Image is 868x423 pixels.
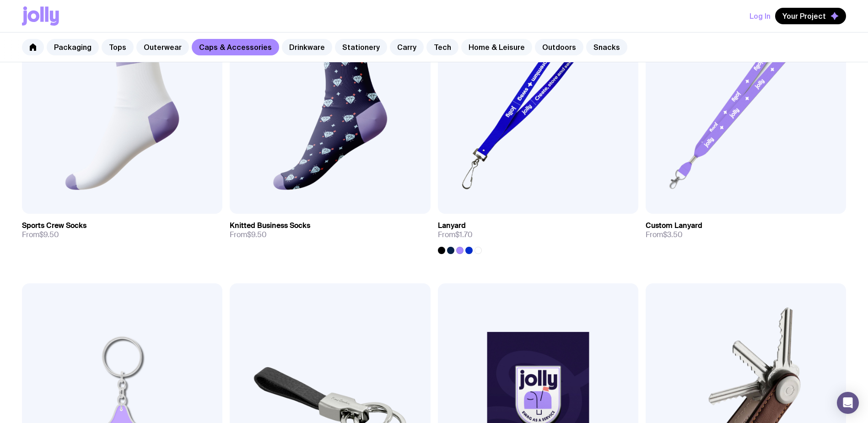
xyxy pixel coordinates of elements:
[192,39,279,55] a: Caps & Accessories
[586,39,627,55] a: Snacks
[230,230,267,239] span: From
[390,39,424,55] a: Carry
[535,39,583,55] a: Outdoors
[646,230,683,239] span: From
[438,230,473,239] span: From
[426,39,458,55] a: Tech
[749,8,771,24] button: Log In
[102,39,134,55] a: Tops
[663,230,683,239] span: $3.50
[775,8,846,24] button: Your Project
[461,39,532,55] a: Home & Leisure
[837,392,859,414] div: Open Intercom Messenger
[455,230,473,239] span: $1.70
[646,214,846,247] a: Custom LanyardFrom$3.50
[438,214,638,254] a: LanyardFrom$1.70
[247,230,267,239] span: $9.50
[646,221,702,230] h3: Custom Lanyard
[47,39,99,55] a: Packaging
[230,221,310,230] h3: Knitted Business Socks
[438,221,466,230] h3: Lanyard
[282,39,332,55] a: Drinkware
[230,214,430,247] a: Knitted Business SocksFrom$9.50
[22,221,86,230] h3: Sports Crew Socks
[335,39,387,55] a: Stationery
[136,39,189,55] a: Outerwear
[39,230,59,239] span: $9.50
[22,230,59,239] span: From
[782,11,826,21] span: Your Project
[22,214,222,247] a: Sports Crew SocksFrom$9.50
